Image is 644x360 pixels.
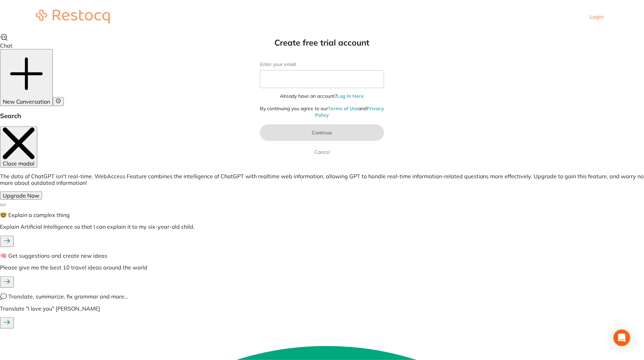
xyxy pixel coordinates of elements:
p: Already have an account? [260,93,384,100]
a: Log In Here [337,93,364,99]
div: Open Intercom Messenger [614,330,630,346]
a: Privacy Policy [315,105,384,119]
h1: Create free trial account [246,37,398,48]
p: By continuing you agree to our and [260,105,384,119]
label: Enter your email [260,61,384,67]
a: Terms of Use [328,105,358,112]
a: Cancel [313,148,331,156]
span: Close modal [3,160,35,167]
a: Login [590,13,604,20]
img: restocq_logo.svg [36,10,110,23]
button: Continue [260,124,384,141]
span: New Conversation [3,98,50,105]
